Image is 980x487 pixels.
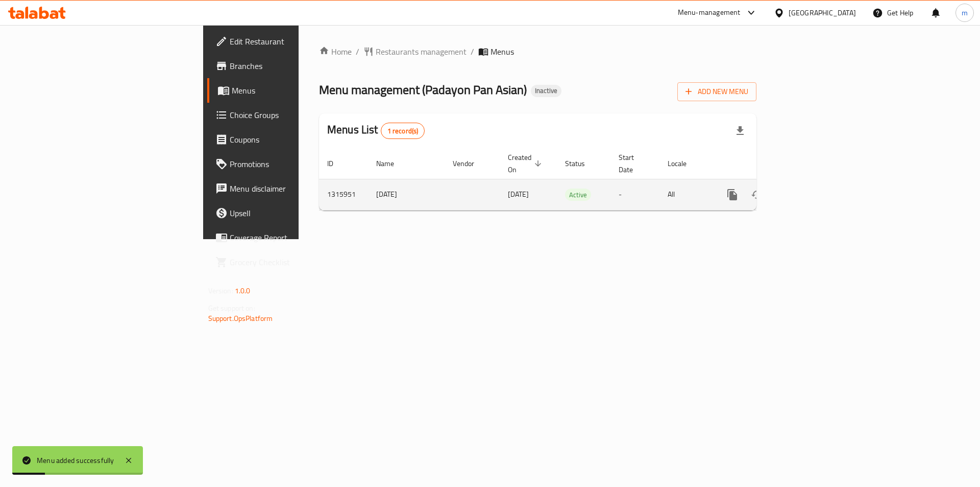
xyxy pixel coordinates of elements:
[208,284,233,297] span: Version:
[508,188,529,201] span: [DATE]
[491,45,514,58] span: Menus
[37,455,114,466] div: Menu added successfully
[728,119,752,143] div: Export file
[531,85,561,97] div: Inactive
[207,127,367,152] a: Coupons
[508,151,545,176] span: Created On
[319,78,527,101] span: Menu management ( Padayon Pan Asian )
[565,157,598,170] span: Status
[208,312,273,325] a: Support.OpsPlatform
[207,29,367,54] a: Edit Restaurant
[619,151,647,176] span: Start Date
[659,179,712,210] td: All
[208,302,255,315] span: Get support on:
[230,35,359,48] span: Edit Restaurant
[319,148,826,211] table: enhanced table
[230,158,359,170] span: Promotions
[962,7,968,18] span: m
[230,182,359,195] span: Menu disclaimer
[207,176,367,201] a: Menu disclaimer
[230,109,359,121] span: Choice Groups
[363,45,467,58] a: Restaurants management
[376,157,407,170] span: Name
[207,78,367,103] a: Menus
[471,45,474,58] li: /
[230,207,359,219] span: Upsell
[230,60,359,72] span: Branches
[565,189,591,201] span: Active
[232,84,359,97] span: Menus
[381,126,425,136] span: 1 record(s)
[668,157,700,170] span: Locale
[207,152,367,176] a: Promotions
[207,54,367,78] a: Branches
[230,133,359,146] span: Coupons
[368,179,445,210] td: [DATE]
[531,86,561,95] span: Inactive
[745,182,769,207] button: Change Status
[327,157,347,170] span: ID
[235,284,251,297] span: 1.0.0
[789,7,856,18] div: [GEOGRAPHIC_DATA]
[678,7,741,19] div: Menu-management
[207,103,367,127] a: Choice Groups
[610,179,659,210] td: -
[230,256,359,268] span: Grocery Checklist
[319,45,756,58] nav: breadcrumb
[207,250,367,274] a: Grocery Checklist
[327,122,425,139] h2: Menus List
[685,85,748,98] span: Add New Menu
[230,231,359,244] span: Coverage Report
[207,225,367,250] a: Coverage Report
[720,182,745,207] button: more
[376,45,467,58] span: Restaurants management
[712,148,826,179] th: Actions
[453,157,487,170] span: Vendor
[677,82,756,101] button: Add New Menu
[381,123,425,139] div: Total records count
[207,201,367,225] a: Upsell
